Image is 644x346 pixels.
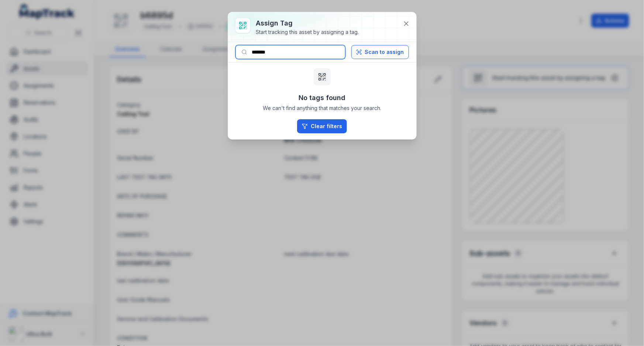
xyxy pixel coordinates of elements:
span: We can't find anything that matches your search. [263,105,381,112]
button: Scan to assign [351,45,409,59]
div: Start tracking this asset by assigning a tag. [256,28,359,36]
h3: Assign tag [256,18,359,28]
h3: No tags found [299,93,345,103]
button: Clear filters [297,119,347,133]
